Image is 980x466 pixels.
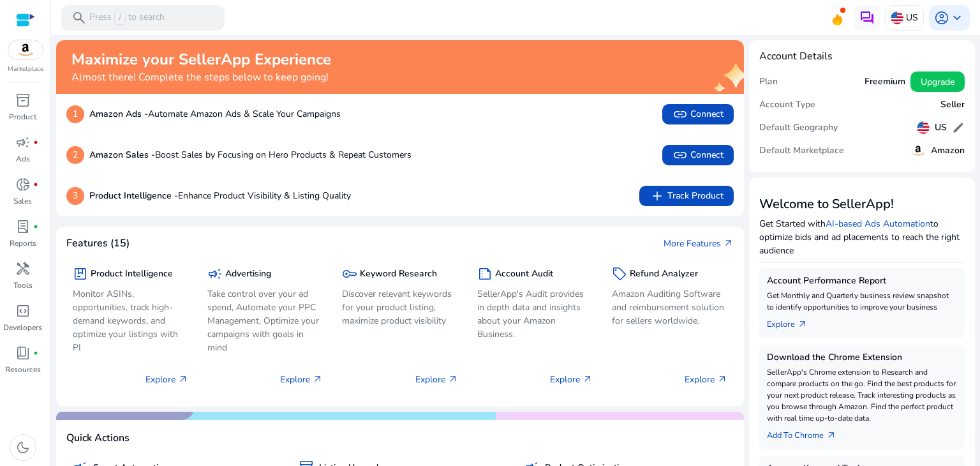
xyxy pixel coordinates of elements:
img: amazon.svg [910,143,926,158]
p: Explore [415,373,458,386]
p: Get Started with to optimize bids and ad placements to reach the right audience [759,217,965,257]
p: Reports [10,237,36,249]
p: Amazon Auditing Software and reimbursement solution for sellers worldwide. [612,287,727,327]
span: search [71,10,87,26]
span: keyboard_arrow_down [949,10,965,26]
p: Product [9,111,36,123]
span: dark_mode [15,440,31,455]
h2: Maximize your SellerApp Experience [71,50,331,69]
span: Track Product [650,188,724,204]
p: Automate Amazon Ads & Scale Your Campaigns [89,107,341,121]
img: us.svg [891,11,903,24]
span: Connect [672,147,724,163]
span: sell [612,266,627,282]
span: summarize [477,266,493,282]
b: Amazon Sales - [89,149,155,161]
span: fiber_manual_record [33,350,38,356]
span: key [342,266,357,282]
h5: Account Performance Report [767,276,957,287]
h5: US [935,123,947,133]
h5: Amazon [931,146,965,156]
p: Tools [13,280,33,291]
span: fiber_manual_record [33,140,38,145]
h5: Plan [759,77,778,87]
span: inventory_2 [15,93,31,108]
span: arrow_outward [826,430,836,440]
span: Connect [672,107,724,122]
h3: Welcome to SellerApp! [759,197,965,212]
p: SellerApp's Chrome extension to Research and compare products on the go. Find the best products f... [767,366,957,424]
h4: Features (15) [66,237,130,250]
p: 3 [66,187,84,205]
a: AI-based Ads Automation [826,218,930,230]
span: arrow_outward [724,238,734,248]
img: us.svg [917,121,930,134]
p: Explore [280,373,323,386]
h5: Keyword Research [360,269,437,280]
span: donut_small [15,177,31,192]
p: Ads [16,153,30,165]
span: handyman [15,261,31,276]
span: account_circle [934,10,949,26]
p: Marketplace [8,64,43,74]
a: More Featuresarrow_outward [664,237,734,250]
h5: Download the Chrome Extension [767,352,957,363]
p: Resources [5,364,41,375]
h5: Account Type [759,100,815,110]
span: arrow_outward [583,374,593,384]
span: campaign [15,135,31,150]
p: Explore [550,373,593,386]
p: SellerApp's Audit provides in depth data and insights about your Amazon Business. [477,287,593,341]
button: linkConnect [662,104,734,124]
h5: Default Marketplace [759,146,844,156]
span: Upgrade [921,75,954,89]
p: Developers [3,322,42,333]
h4: Quick Actions [66,432,130,444]
h5: Default Geography [759,123,838,133]
h5: Seller [940,100,965,110]
img: amazon.svg [8,40,43,59]
span: package [73,266,88,282]
p: Get Monthly and Quarterly business review snapshot to identify opportunities to improve your busi... [767,290,957,313]
a: Explorearrow_outward [767,313,818,331]
button: addTrack Product [639,186,734,206]
span: campaign [207,266,223,282]
p: Discover relevant keywords for your product listing, maximize product visibility [342,287,457,327]
h5: Account Audit [495,269,553,280]
p: Sales [13,195,32,207]
span: code_blocks [15,303,31,319]
span: arrow_outward [178,374,188,384]
span: link [672,147,688,163]
span: link [672,107,688,122]
span: arrow_outward [313,374,323,384]
span: fiber_manual_record [33,182,38,187]
p: Press to search [89,11,165,25]
h4: Account Details [759,50,833,63]
span: book_4 [15,345,31,361]
h5: Refund Analyzer [630,269,698,280]
span: add [650,188,665,204]
p: Explore [685,373,727,386]
p: US [906,6,918,29]
span: / [114,11,126,25]
button: linkConnect [662,145,734,165]
h5: Advertising [225,269,271,280]
h5: Freemium [865,77,905,87]
span: arrow_outward [798,319,808,329]
span: lab_profile [15,219,31,234]
p: Boost Sales by Focusing on Hero Products & Repeat Customers [89,148,412,162]
span: arrow_outward [717,374,727,384]
button: Upgrade [910,71,965,92]
p: 1 [66,105,84,123]
b: Product Intelligence - [89,190,178,202]
p: Monitor ASINs, opportunities, track high-demand keywords, and optimize your listings with PI [73,287,188,354]
p: Enhance Product Visibility & Listing Quality [89,189,351,202]
span: edit [952,121,965,134]
h4: Almost there! Complete the steps below to keep going! [71,71,331,84]
a: Add To Chrome [767,424,847,442]
h5: Product Intelligence [91,269,173,280]
p: Explore [145,373,188,386]
p: Take control over your ad spend, Automate your PPC Management, Optimize your campaigns with goals... [207,287,323,354]
p: 2 [66,146,84,164]
span: arrow_outward [448,374,458,384]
